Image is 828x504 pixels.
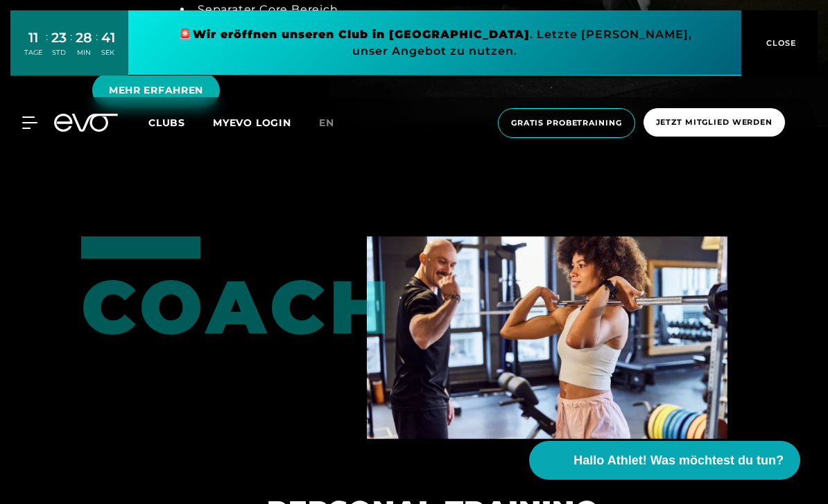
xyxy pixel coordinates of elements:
[76,28,92,48] div: 28
[101,28,115,48] div: 41
[639,108,789,138] a: Jetzt Mitglied werden
[96,29,98,66] div: :
[46,29,48,66] div: :
[319,116,334,129] span: en
[51,48,67,58] div: STD
[81,236,171,345] div: COACH
[573,451,784,470] span: Hallo Athlet! Was möchtest du tun?
[101,48,115,58] div: SEK
[494,108,639,138] a: Gratis Probetraining
[763,37,797,49] span: CLOSE
[213,116,291,129] a: MYEVO LOGIN
[24,48,42,58] div: TAGE
[76,48,92,58] div: MIN
[24,28,42,48] div: 11
[319,115,351,131] a: en
[741,10,818,76] button: CLOSE
[511,117,622,129] span: Gratis Probetraining
[529,441,800,480] button: Hallo Athlet! Was möchtest du tun?
[367,236,727,440] img: PERSONAL TRAINING
[70,29,72,66] div: :
[656,116,773,128] span: Jetzt Mitglied werden
[148,116,185,129] span: Clubs
[51,28,67,48] div: 23
[148,116,213,129] a: Clubs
